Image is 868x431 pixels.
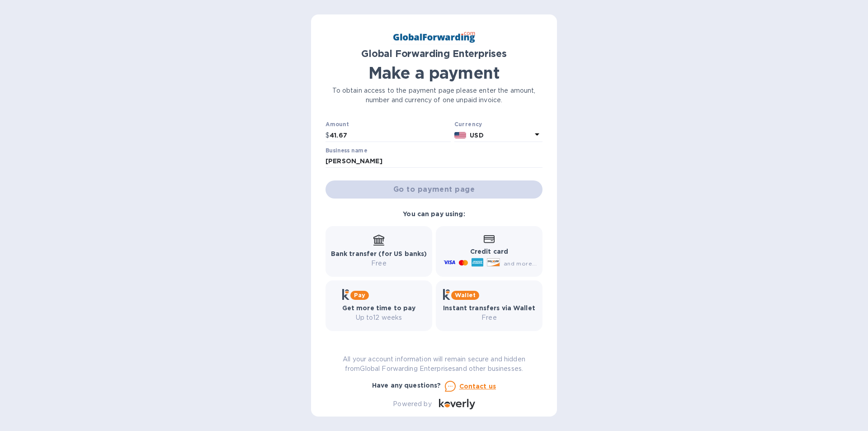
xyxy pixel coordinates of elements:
[454,132,467,138] img: USD
[325,148,367,153] label: Business name
[354,292,365,298] b: Pay
[331,250,427,257] b: Bank transfer (for US banks)
[372,382,441,389] b: Have any questions?
[443,304,535,312] b: Instant transfers via Wallet
[331,259,427,268] p: Free
[470,248,508,255] b: Credit card
[330,128,451,142] input: 0.00
[504,260,537,267] span: and more...
[459,383,496,390] u: Contact us
[325,155,542,168] input: Enter business name
[325,355,542,374] p: All your account information will remain secure and hidden from Global Forwarding Enterprises and...
[361,48,507,59] b: Global Forwarding Enterprises
[443,313,535,322] p: Free
[325,86,542,105] p: To obtain access to the payment page please enter the amount, number and currency of one unpaid i...
[393,399,431,409] p: Powered by
[403,210,465,218] b: You can pay using:
[342,304,416,312] b: Get more time to pay
[325,63,542,82] h1: Make a payment
[470,132,483,139] b: USD
[455,292,476,298] b: Wallet
[454,121,482,128] b: Currency
[325,122,349,128] label: Amount
[325,131,330,140] p: $
[342,313,416,322] p: Up to 12 weeks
